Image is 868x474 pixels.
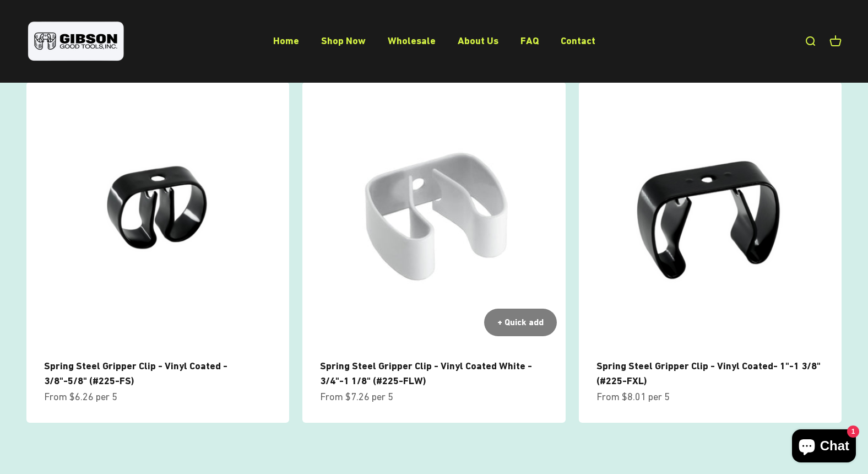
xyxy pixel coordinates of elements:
a: Home [273,35,299,46]
a: About Us [458,35,498,46]
a: Spring Steel Gripper Clip - Vinyl Coated- 1"-1 3/8" (#225-FXL) [596,360,821,386]
img: close up of a spring steel gripper clip, tool clip, durable, secure holding, Excellent corrosion ... [302,82,565,345]
a: FAQ [520,35,539,46]
div: + Quick add [497,315,544,330]
a: Spring Steel Gripper Clip - Vinyl Coated White - 3/4"-1 1/8" (#225-FLW) [320,360,532,386]
button: + Quick add [484,309,557,336]
sale-price: From $7.26 per 5 [320,389,393,405]
sale-price: From $6.26 per 5 [44,389,117,405]
inbox-online-store-chat: Shopify online store chat [789,429,859,465]
a: Spring Steel Gripper Clip - Vinyl Coated - 3/8"-5/8" (#225-FS) [44,360,227,386]
a: Contact [561,35,595,46]
a: Wholesale [388,35,436,46]
sale-price: From $8.01 per 5 [596,389,670,405]
a: Shop Now [321,35,366,46]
